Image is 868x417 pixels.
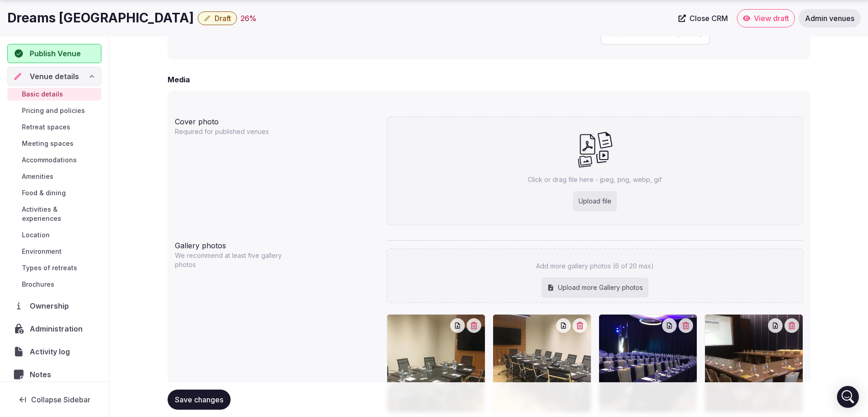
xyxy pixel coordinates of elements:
span: Close CRM [689,14,728,23]
a: Brochures [7,278,101,291]
span: Venue details [30,71,79,82]
span: Save changes [175,395,223,404]
a: Admin venues [799,9,861,27]
span: Ownership [30,300,73,311]
button: Collapse Sidebar [7,390,101,410]
div: Open Intercom Messenger [837,386,859,408]
span: Retreat spaces [22,123,70,132]
span: View draft [754,14,789,23]
a: Basic details [7,88,101,101]
a: Administration [7,319,101,338]
p: We recommend at least five gallery photos [175,251,292,269]
h1: Dreams [GEOGRAPHIC_DATA] [7,9,194,27]
span: Administration [30,323,86,334]
a: Meeting spaces [7,137,101,150]
a: Accommodations [7,154,101,166]
a: Amenities [7,170,101,183]
div: Upload more Gallery photos [542,278,648,298]
div: 911fae9083a643d8a56759580564c807_LARGE!_!1c1282c7758f55f48d0c3e2cf21ddf11.webp [599,314,697,413]
span: Pricing and policies [22,106,85,115]
button: 26% [241,13,257,24]
span: Collapse Sidebar [31,395,90,404]
a: Retreat spaces [7,121,101,134]
span: Accommodations [22,155,77,165]
button: Publish Venue [7,44,101,63]
p: Click or drag file here - jpeg, png, webp, gif [528,175,662,184]
a: Food & dining [7,187,101,199]
div: f5b6a2cc9d2440b299a86ffa89fe6c82_LARGE!_!d301f9b7e32ad833facb98036d5fd919.webp [387,314,485,413]
span: Publish Venue [30,48,81,59]
span: Types of retreats [22,263,77,273]
span: Activities & experiences [22,205,98,223]
a: Location [7,229,101,241]
a: Types of retreats [7,262,101,274]
a: View draft [737,9,795,27]
p: Required for published venues [175,127,292,136]
a: Ownership [7,296,101,315]
span: Food & dining [22,188,66,198]
span: Brochures [22,280,54,289]
span: Basic details [22,90,63,99]
p: Add more gallery photos (6 of 20 max) [536,262,654,271]
a: Notes [7,365,101,384]
span: Draft [215,14,231,23]
span: Meeting spaces [22,139,74,148]
button: Save changes [168,390,231,410]
span: Admin venues [805,14,854,23]
a: Environment [7,245,101,258]
a: Close CRM [673,9,733,27]
span: Environment [22,247,62,256]
div: Upload file [573,191,617,211]
div: 26 % [241,13,257,24]
div: 8e05d8c4051943c28e485c50358aed7d_LARGE!_!c39e3e34c3db324c61b8a203abd2a8e7.webp [493,314,591,413]
a: Activities & experiences [7,203,101,225]
span: Notes [30,369,55,380]
span: Amenities [22,172,53,181]
span: Activity log [30,346,74,357]
div: Gallery photos [175,236,379,251]
div: Cover photo [175,112,379,127]
h2: Media [168,74,190,85]
button: Draft [198,11,237,25]
a: Activity log [7,342,101,361]
span: Location [22,230,50,240]
a: Pricing and policies [7,104,101,117]
div: 41c536e5c11941588cdd9bb3398dd0d6_SMALL!_!44e42b2cc9c969bbdc4510dd65e1f4df.webp [705,314,803,413]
